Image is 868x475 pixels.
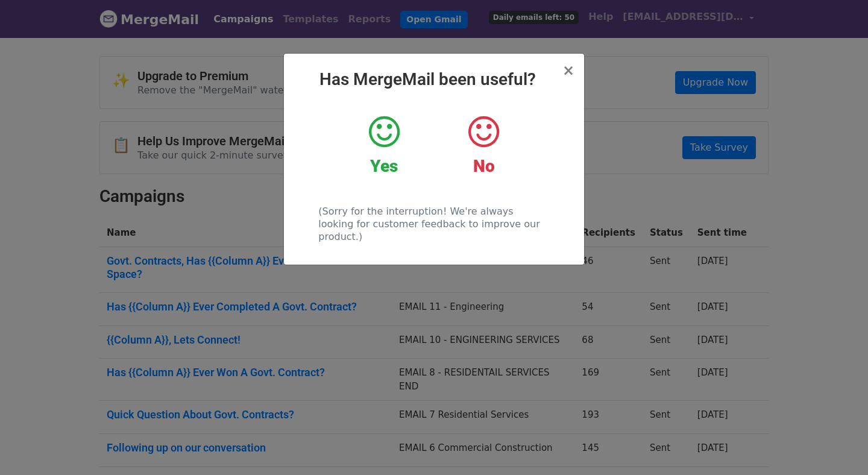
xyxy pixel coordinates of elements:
[562,62,574,79] span: ×
[318,205,549,243] p: (Sorry for the interruption! We're always looking for customer feedback to improve our product.)
[443,114,524,177] a: No
[562,63,574,78] button: Close
[344,114,425,177] a: Yes
[294,69,574,90] h2: Has MergeMail been useful?
[473,156,495,176] strong: No
[370,156,398,176] strong: Yes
